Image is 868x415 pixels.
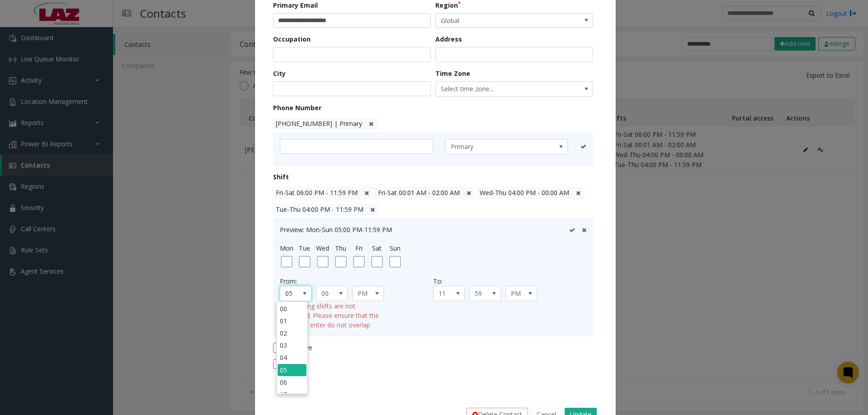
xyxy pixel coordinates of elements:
label: Time Zone [435,69,470,78]
label: Thu [335,243,346,253]
li: 06 [278,376,307,388]
li: 03 [278,339,307,351]
li: 01 [278,315,307,327]
span: 59 [470,286,494,301]
span: 11 [434,286,458,301]
span: 00 [316,286,341,301]
div: Overlapping shifts are not supported. Please ensure that the shifts you enter do not overlap [280,301,384,330]
label: Mon [280,243,293,253]
label: Tue [299,243,310,253]
span: PM [506,286,530,301]
li: 07 [278,388,307,401]
span: 05 [280,286,305,301]
label: Phone Number [273,103,321,112]
div: To: [433,276,586,286]
label: Shift [273,172,289,182]
li: 05 [278,364,307,376]
span: Fri-Sat 00:01 AM - 02:00 AM [378,188,460,197]
span: PM [353,286,377,301]
label: Address [435,34,462,44]
span: Primary [446,140,543,154]
label: Wed [316,243,329,253]
label: Occupation [273,34,311,44]
li: 02 [278,327,307,339]
span: Tue-Thu 04:00 PM - 11:59 PM [276,205,363,214]
span: Select time zone... [436,82,561,96]
div: From: [280,276,433,286]
label: City [273,69,286,78]
li: 04 [278,351,307,364]
span: Wed-Thu 04:00 PM - 00:00 AM [480,188,569,197]
span: Preview: Mon-Sun 05:00 PM-11:59 PM [280,225,392,234]
label: Sun [390,243,401,253]
span: Global [436,14,561,28]
label: Sat [372,243,382,253]
span: [PHONE_NUMBER] | Primary [276,119,362,128]
label: Fri [355,243,363,253]
li: 00 [278,303,307,315]
span: Fri-Sat 06:00 PM - 11:59 PM [276,188,358,197]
